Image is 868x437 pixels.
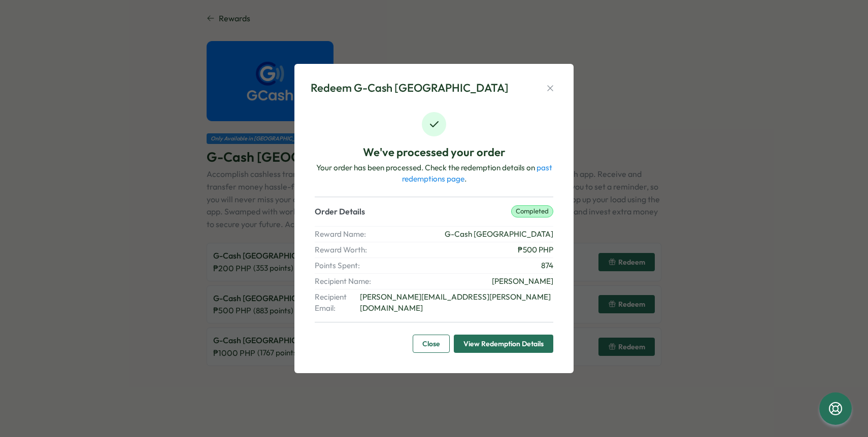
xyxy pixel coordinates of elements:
div: Redeem G-Cash [GEOGRAPHIC_DATA] [311,80,509,96]
span: Reward Worth: [315,244,372,256]
span: Points Spent: [315,260,372,271]
span: ₱ 500 PHP [518,244,553,256]
p: completed [511,205,553,217]
span: [PERSON_NAME][EMAIL_ADDRESS][PERSON_NAME][DOMAIN_NAME] [360,292,553,314]
span: View Redemption Details [463,335,544,352]
span: Reward Name: [315,229,372,240]
button: View Redemption Details [454,335,553,353]
span: Close [422,335,440,352]
span: Recipient Name: [315,276,372,287]
span: 874 [541,260,553,271]
button: Close [413,335,450,353]
p: Your order has been processed. Check the redemption details on . [315,162,553,185]
span: G-Cash [GEOGRAPHIC_DATA] [445,229,553,240]
span: [PERSON_NAME] [492,276,553,287]
span: Recipient Email: [315,292,358,314]
a: past redemptions page [402,163,552,184]
p: We've processed your order [363,144,506,160]
p: Order Details [315,205,365,218]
